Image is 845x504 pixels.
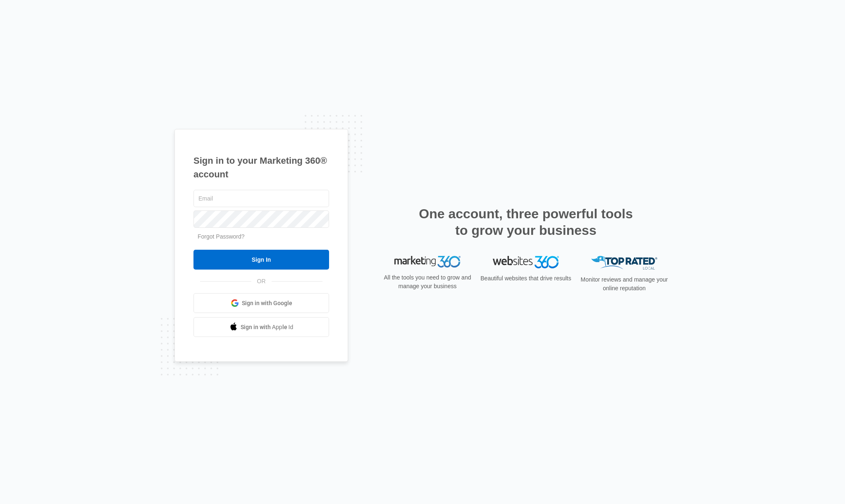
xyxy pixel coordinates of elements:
[416,205,635,239] h2: One account, three powerful tools to grow your business
[591,256,657,270] img: Top Rated Local
[193,293,329,313] a: Sign in with Google
[394,256,461,268] img: Marketing 360
[193,317,329,337] a: Sign in with Apple Id
[193,190,329,207] input: Email
[493,256,559,268] img: Websites 360
[251,277,272,286] span: OR
[242,299,292,308] span: Sign in with Google
[193,154,329,181] h1: Sign in to your Marketing 360® account
[381,273,474,291] p: All the tools you need to grow and manage your business
[480,274,572,283] p: Beautiful websites that drive results
[198,233,245,240] a: Forgot Password?
[241,323,294,332] span: Sign in with Apple Id
[193,250,329,270] input: Sign In
[578,275,671,293] p: Monitor reviews and manage your online reputation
